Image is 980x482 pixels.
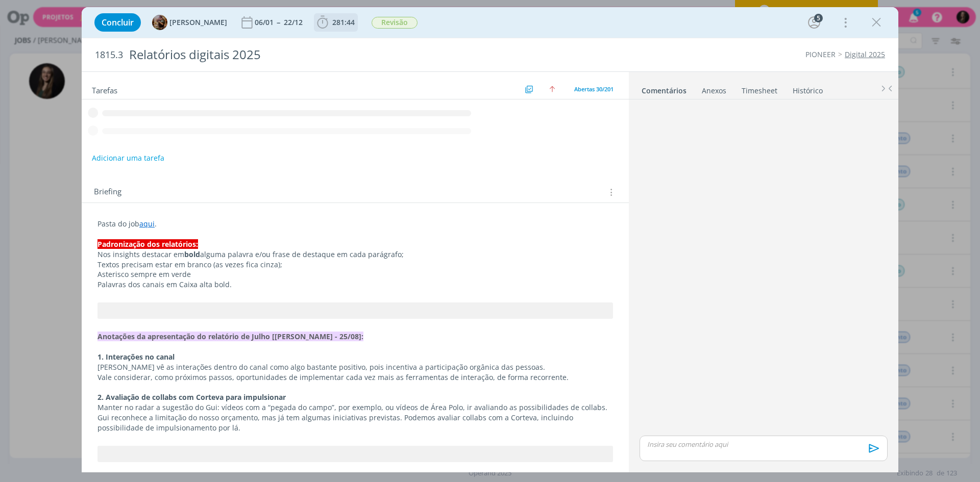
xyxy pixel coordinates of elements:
[845,49,885,59] a: Digital 2025
[371,16,418,29] button: Revisão
[97,372,613,383] p: Vale considerar, como próximos passos, oportunidades de implementar cada vez mais as ferramentas ...
[814,14,823,22] div: 5
[97,260,613,270] p: Textos precisam estar em branco (as vezes fica cinza);
[805,49,836,59] a: PIONEER
[641,81,687,96] a: Comentários
[152,15,167,30] img: A
[92,83,117,95] span: Tarefas
[284,19,305,26] div: 22/12
[332,17,355,27] span: 281:44
[97,269,613,280] p: Asterisco sempre em verde
[372,17,418,29] span: Revisão
[792,81,823,96] a: Histórico
[95,49,123,61] span: 1815.3
[806,14,822,31] button: 5
[97,352,175,362] strong: 1. Interações no canal
[169,19,227,26] span: [PERSON_NAME]
[184,249,200,259] strong: bold
[741,81,778,96] a: Timesheet
[314,14,357,31] button: 281:44
[97,332,363,341] strong: Anotações da apresentação do relatório de Julho [[PERSON_NAME] - 25/08]:
[139,219,155,229] a: aqui
[97,239,198,249] strong: Padronização dos relatórios:
[97,362,613,372] p: [PERSON_NAME] vê as interações dentro do canal como algo bastante positivo, pois incentiva a part...
[574,85,614,93] span: Abertas 30/201
[102,18,134,27] span: Concluir
[702,86,726,96] div: Anexos
[97,249,613,260] p: Nos insights destacar em alguma palavra e/ou frase de destaque em cada parágrafo;
[82,7,898,472] div: dialog
[125,42,552,67] div: Relatórios digitais 2025
[152,15,227,30] button: A[PERSON_NAME]
[94,186,121,199] span: Briefing
[97,280,613,290] p: Palavras dos canais em Caixa alta bold.
[91,149,165,167] button: Adicionar uma tarefa
[97,392,286,402] strong: 2. Avaliação de collabs com Corteva para impulsionar
[97,402,613,413] p: Manter no radar a sugestão do Gui: vídeos com a “pegada do campo”, por exemplo, ou vídeos de Área...
[97,219,613,229] p: Pasta do job .
[94,13,141,32] button: Concluir
[277,17,280,27] span: --
[255,19,276,26] div: 06/01
[549,86,555,92] img: arrow-up.svg
[97,413,613,433] p: Gui reconhece a limitação do nosso orçamento, mas já tem algumas iniciativas previstas. Podemos a...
